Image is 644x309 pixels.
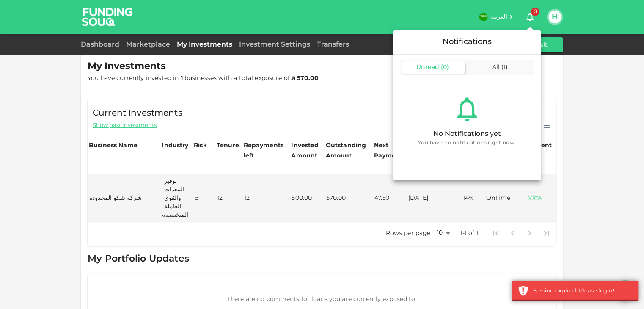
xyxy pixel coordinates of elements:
span: ( 1 ) [501,64,508,70]
span: You have no notifications right now. [418,139,516,148]
div: No Notifications yet [433,129,501,139]
span: Unread [416,64,439,70]
span: ( 0 ) [441,64,449,70]
span: All [492,64,500,70]
div: Session expired, Please login! [533,287,633,295]
span: Notifications [443,38,492,46]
